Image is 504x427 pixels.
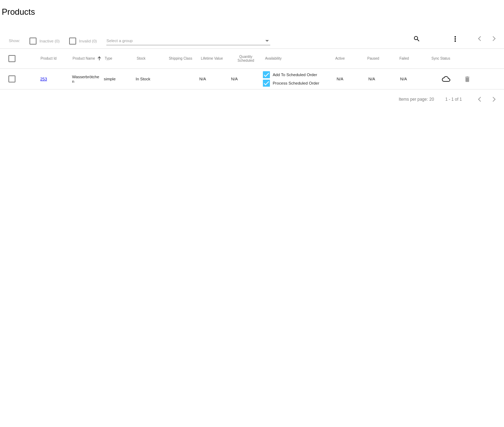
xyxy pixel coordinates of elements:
button: Change sorting for TotalQuantityScheduledActive [335,56,345,61]
mat-icon: cloud_queue [432,75,460,83]
button: Change sorting for QuantityScheduled [233,55,259,62]
mat-cell: Wasserbrötchen [72,73,104,85]
button: Next page [487,32,501,46]
button: Next page [487,92,501,106]
span: Process Scheduled Order [273,79,319,87]
button: Change sorting for ProductType [105,56,112,61]
h2: Products [2,7,35,17]
span: Show: [9,38,20,43]
mat-cell: N/A [231,75,263,83]
button: Change sorting for ShippingClass [169,56,192,61]
button: Change sorting for ProductName [73,56,95,61]
mat-cell: N/A [400,75,432,83]
button: Change sorting for ExternalId [40,56,57,61]
mat-cell: simple [104,75,136,83]
mat-select: Select a group [106,36,270,45]
span: Inactive (0) [39,37,59,45]
span: Add To Scheduled Order [273,71,317,79]
mat-icon: more_vert [451,35,459,43]
button: Change sorting for ValidationErrorCode [431,56,450,61]
mat-cell: N/A [199,75,231,83]
button: Change sorting for TotalQuantityScheduledPaused [367,56,379,61]
mat-cell: N/A [337,75,369,83]
button: Previous page [473,32,487,46]
button: Change sorting for StockLevel [137,56,146,61]
button: Change sorting for TotalQuantityFailed [399,56,409,61]
mat-cell: N/A [368,75,400,83]
a: 253 [40,76,47,81]
div: 20 [429,97,434,102]
span: Invalid (0) [79,37,97,45]
mat-cell: In Stock [135,75,167,83]
div: Items per page: [399,97,428,102]
mat-icon: search [412,33,420,44]
button: Change sorting for LifetimeValue [201,56,223,61]
mat-icon: delete [464,73,472,84]
button: Previous page [473,92,487,106]
div: 1 - 1 of 1 [445,97,462,102]
span: Select a group [106,38,133,43]
mat-header-cell: Availability [265,56,335,60]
